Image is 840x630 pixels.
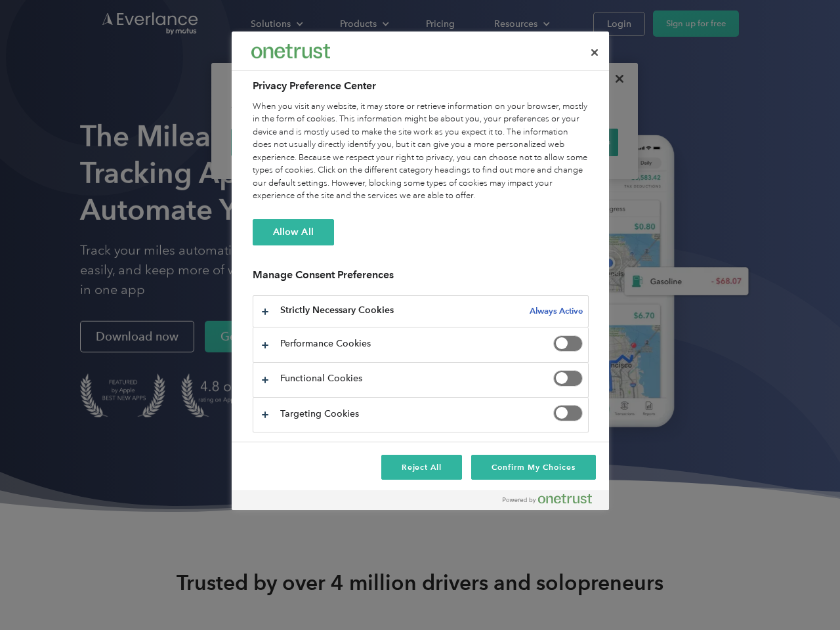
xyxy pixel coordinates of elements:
[471,455,595,480] button: Confirm My Choices
[251,44,330,58] img: Everlance
[580,38,609,67] button: Close
[253,219,334,245] button: Allow All
[232,31,609,510] div: Preference center
[251,38,330,64] div: Everlance
[503,493,592,504] img: Powered by OneTrust Opens in a new Tab
[381,455,463,480] button: Reject All
[253,78,589,94] h2: Privacy Preference Center
[503,493,602,510] a: Powered by OneTrust Opens in a new Tab
[253,100,589,203] div: When you visit any website, it may store or retrieve information on your browser, mostly in the f...
[253,268,589,289] h3: Manage Consent Preferences
[232,31,609,510] div: Privacy Preference Center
